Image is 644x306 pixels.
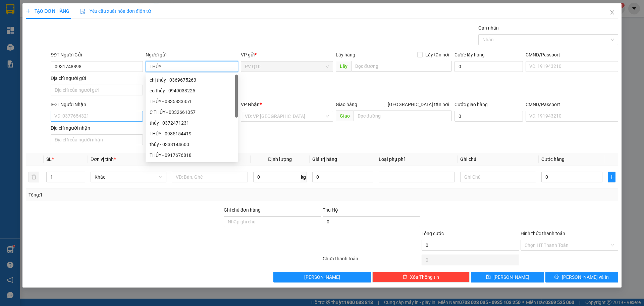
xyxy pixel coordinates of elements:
[471,272,544,282] button: save[PERSON_NAME]
[460,172,536,182] input: Ghi Chú
[322,255,421,267] div: Chưa thanh toán
[241,102,260,107] span: VP Nhận
[323,207,338,213] span: Thu Hộ
[385,101,452,108] span: [GEOGRAPHIC_DATA] tận nơi
[146,118,238,128] div: thủy - 0372471231
[150,119,234,127] div: thủy - 0372471231
[336,61,351,72] span: Lấy
[541,157,565,162] span: Cước hàng
[376,153,457,166] th: Loại phụ phí
[26,9,31,13] span: plus
[146,150,238,161] div: THỦY - 0917676818
[608,174,615,180] span: plus
[521,231,565,236] label: Hình thức thanh toán
[493,273,529,281] span: [PERSON_NAME]
[51,85,143,95] input: Địa chỉ của người gửi
[609,10,615,15] span: close
[150,141,234,148] div: thủy - 0333144600
[46,157,52,162] span: SL
[146,51,238,58] div: Người gửi
[150,130,234,137] div: THỦY - 0985154419
[51,124,143,132] div: Địa chỉ người nhận
[554,274,559,280] span: printer
[458,153,539,166] th: Ghi chú
[454,52,485,57] label: Cước lấy hàng
[486,274,491,280] span: save
[402,274,407,280] span: delete
[268,157,292,162] span: Định lượng
[224,216,321,227] input: Ghi chú đơn hàng
[91,157,116,162] span: Đơn vị tính
[354,111,452,121] input: Dọc đường
[51,75,143,82] div: Địa chỉ người gửi
[545,272,618,282] button: printer[PERSON_NAME] và In
[245,61,329,72] span: PV Q10
[336,102,357,107] span: Giao hàng
[562,273,609,281] span: [PERSON_NAME] và In
[273,272,371,282] button: [PERSON_NAME]
[26,8,69,14] span: TẠO ĐƠN HÀNG
[80,8,151,14] span: Yêu cầu xuất hóa đơn điện tử
[80,9,86,14] img: icon
[146,107,238,118] div: C THỦY - 0332661057
[423,51,452,58] span: Lấy tận nơi
[351,61,452,72] input: Dọc đường
[150,108,234,116] div: C THỦY - 0332661057
[172,172,248,182] input: VD: Bàn, Ghế
[95,172,162,182] span: Khác
[454,111,523,122] input: Cước giao hàng
[150,76,234,84] div: chị thủy - 0369675263
[336,52,355,57] span: Lấy hàng
[422,231,444,236] span: Tổng cước
[526,51,618,58] div: CMND/Passport
[478,25,499,31] label: Gán nhãn
[336,111,354,121] span: Giao
[146,139,238,150] div: thủy - 0333144600
[51,101,143,108] div: SĐT Người Nhận
[608,172,615,182] button: plus
[29,172,39,182] button: delete
[224,207,261,213] label: Ghi chú đơn hàng
[312,157,337,162] span: Giá trị hàng
[312,172,373,182] input: 0
[372,272,470,282] button: deleteXóa Thông tin
[150,151,234,159] div: THỦY - 0917676818
[29,191,249,199] div: Tổng: 1
[146,96,238,107] div: THỦY - 0835833351
[146,75,238,85] div: chị thủy - 0369675263
[146,85,238,96] div: co thủy - 0949033225
[304,273,340,281] span: [PERSON_NAME]
[300,172,307,182] span: kg
[146,128,238,139] div: THỦY - 0985154419
[410,273,439,281] span: Xóa Thông tin
[526,101,618,108] div: CMND/Passport
[454,61,523,72] input: Cước lấy hàng
[51,134,143,145] input: Địa chỉ của người nhận
[603,3,622,22] button: Close
[150,87,234,94] div: co thủy - 0949033225
[51,51,143,58] div: SĐT Người Gửi
[150,98,234,105] div: THỦY - 0835833351
[241,51,333,58] div: VP gửi
[454,102,488,107] label: Cước giao hàng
